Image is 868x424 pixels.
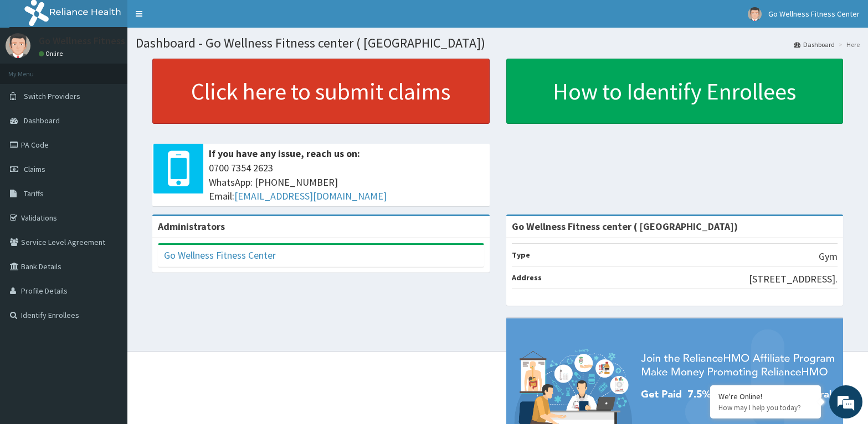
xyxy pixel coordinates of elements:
p: How may I help you today? [718,403,813,412]
div: Chat with us now [58,62,186,76]
p: [STREET_ADDRESS]. [749,272,838,286]
a: Click here to submit claims [152,59,490,124]
span: Switch Providers [24,91,80,101]
li: Here [836,40,860,49]
span: Dashboard [24,116,60,125]
img: User Image [6,33,30,58]
span: Tariffs [24,189,44,198]
a: How to Identify Enrollees [506,59,844,124]
strong: Go Wellness Fitness center ( [GEOGRAPHIC_DATA]) [512,220,738,233]
a: Go Wellness Fitness Center [164,249,276,261]
p: Go Wellness Fitness Center [39,36,157,46]
span: Claims [24,164,45,174]
p: Gym [819,249,838,264]
span: Go Wellness Fitness Center [768,9,860,19]
span: 0700 7354 2623 WhatsApp: [PHONE_NUMBER] Email: [209,161,484,203]
img: d_794563401_company_1708531726252_794563401 [20,55,45,83]
img: User Image [748,7,762,21]
b: Administrators [158,220,225,233]
h1: Dashboard - Go Wellness Fitness center ( [GEOGRAPHIC_DATA]) [136,36,860,50]
textarea: Type your message and hit 'Enter' [6,302,211,341]
a: Online [39,50,65,57]
a: Dashboard [794,40,835,49]
b: Type [512,250,530,260]
div: We're Online! [718,391,813,401]
div: Minimize live chat window [182,6,208,32]
b: If you have any issue, reach us on: [209,147,360,160]
span: We're online! [64,139,153,251]
b: Address [512,273,542,282]
a: [EMAIL_ADDRESS][DOMAIN_NAME] [234,190,387,202]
